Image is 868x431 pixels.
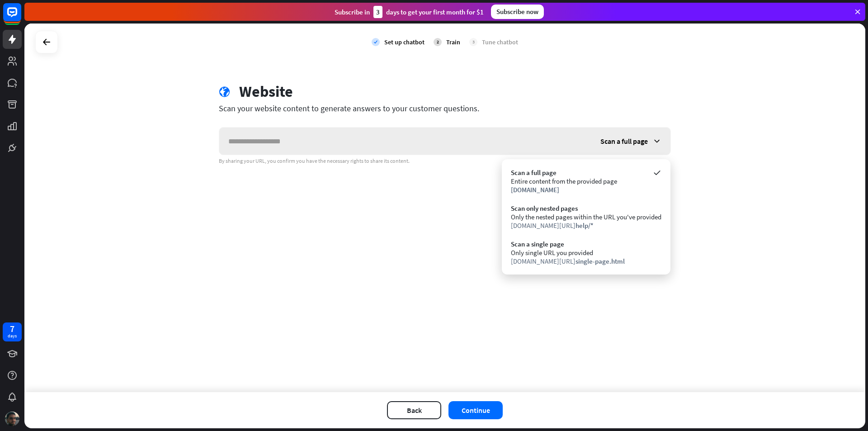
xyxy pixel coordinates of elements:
button: Continue [448,401,503,419]
span: Scan a full page [600,137,648,146]
div: Subscribe in days to get your first month for $1 [335,6,484,18]
div: days [8,333,17,339]
div: [DOMAIN_NAME][URL] [511,257,661,265]
div: Set up chatbot [384,38,425,46]
div: Only the nested pages within the URL you've provided [511,213,661,221]
div: Subscribe now [491,5,544,19]
a: 7 days [3,322,22,341]
i: check [372,38,380,46]
div: Scan only nested pages [511,204,661,213]
button: Back [387,401,441,419]
button: Open LiveChat chat widget [7,4,34,31]
span: help/* [576,221,594,230]
div: [DOMAIN_NAME][URL] [511,221,661,230]
div: Scan a single page [511,240,661,248]
span: single-page.html [576,257,625,265]
div: 7 [10,325,14,333]
div: Only single URL you provided [511,248,661,257]
i: globe [219,86,230,98]
div: Scan your website content to generate answers to your customer questions. [219,103,671,114]
div: 3 [469,38,477,46]
div: Entire content from the provided page [511,177,661,185]
div: Website [239,82,293,101]
div: Train [446,38,460,46]
div: 2 [434,38,442,46]
span: [DOMAIN_NAME] [511,185,559,194]
div: 3 [373,6,382,18]
div: Tune chatbot [482,38,518,46]
div: Scan a full page [511,168,661,177]
div: By sharing your URL, you confirm you have the necessary rights to share its content. [219,157,671,165]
